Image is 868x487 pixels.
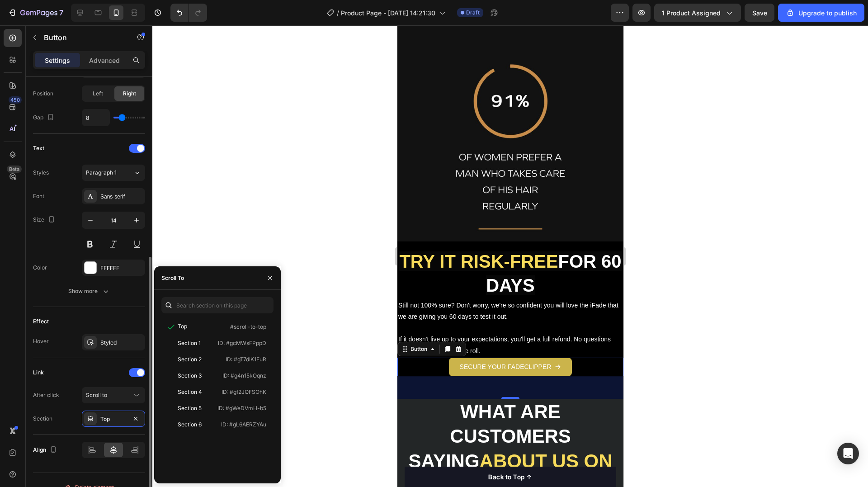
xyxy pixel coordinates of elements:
[337,8,339,18] span: /
[82,387,145,403] button: Scroll to
[33,90,53,98] div: Position
[466,9,480,17] span: Draft
[89,56,120,65] p: Advanced
[123,90,136,98] span: Right
[100,339,143,347] div: Styled
[226,355,266,364] p: ID: #gT7dIK1EuR
[222,372,266,380] p: ID: #g4n15kOqnz
[4,4,67,22] button: 7
[178,404,202,412] div: Section 5
[53,425,215,471] strong: ABOUT US ON FACEBOOK?
[178,372,202,380] div: Section 3
[44,32,121,43] p: Button
[786,8,857,18] div: Upgrade to publish
[837,443,859,464] div: Open Intercom Messenger
[178,388,202,396] div: Section 4
[178,421,202,429] div: Section 6
[397,25,623,487] iframe: Design area
[33,112,56,124] div: Gap
[93,90,103,98] span: Left
[745,4,774,22] button: Save
[68,287,110,296] div: Show more
[161,297,274,313] input: Search section on this page
[222,388,266,396] p: ID: #gf2JQFSOhK
[33,283,145,299] button: Show more
[9,96,22,104] div: 450
[170,4,207,22] div: Undo/Redo
[33,444,59,456] div: Align
[33,415,52,423] div: Section
[221,421,266,429] p: ID: #gL6AERZYAu
[91,447,135,456] div: Back to Top ↑
[218,339,266,347] p: ID: #gcMWsFPppD
[59,7,63,18] p: 7
[86,392,107,398] span: Scroll to
[33,214,57,226] div: Size
[86,169,117,177] span: Paragraph 1
[33,264,47,272] div: Color
[341,8,435,18] span: Product Page - [DATE] 14:21:30
[662,8,721,18] span: 1 product assigned
[45,56,70,65] p: Settings
[33,391,59,399] div: After click
[100,193,143,201] div: Sans-serif
[82,109,109,126] input: Auto
[178,339,201,347] div: Section 1
[654,4,741,22] button: 1 product assigned
[82,165,145,181] button: Paragraph 1
[230,323,266,331] p: #scroll-to-top
[217,404,266,412] p: ID: #gWeDVmH-b5
[33,369,44,377] div: Link
[33,169,49,177] div: Styles
[33,337,49,345] div: Hover
[161,274,184,282] div: Scroll To
[752,9,767,17] span: Save
[7,165,22,173] div: Beta
[778,4,864,22] button: Upgrade to publish
[178,355,202,364] div: Section 2
[33,144,44,152] div: Text
[100,264,143,272] div: FFFFFF
[33,192,44,200] div: Font
[7,441,219,462] button: Back to Top ↑
[33,317,49,326] div: Effect
[100,415,127,423] div: Top
[178,322,187,331] div: Top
